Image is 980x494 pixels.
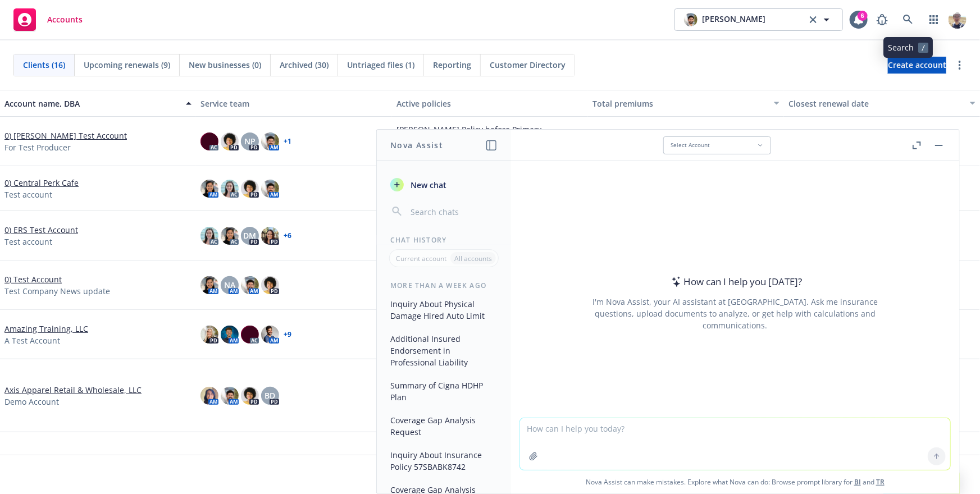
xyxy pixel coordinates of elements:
[888,57,946,74] a: Create account
[386,446,502,476] button: Inquiry About Insurance Policy 57SBABK8742
[284,331,291,338] a: + 9
[377,235,511,245] div: Chat History
[224,279,235,291] span: NA
[189,59,261,71] span: New businesses (0)
[196,90,392,117] button: Service team
[200,98,388,109] div: Service team
[923,8,945,31] a: Switch app
[244,135,256,147] span: NP
[261,276,279,294] img: photo
[47,15,83,24] span: Accounts
[221,227,239,245] img: photo
[4,396,59,408] span: Demo Account
[408,204,498,219] input: Search chats
[516,470,955,493] span: Nova Assist can make mistakes. Explore what Nova can do: Browse prompt library for and
[408,179,446,191] span: New chat
[23,59,65,71] span: Clients (16)
[221,132,239,150] img: photo
[4,323,88,335] a: Amazing Training, LLC
[4,236,52,248] span: Test account
[390,139,443,151] h1: Nova Assist
[265,390,276,401] span: BD
[241,326,259,344] img: photo
[4,130,127,141] a: 0) [PERSON_NAME] Test Account
[261,227,279,245] img: photo
[221,387,239,405] img: photo
[668,275,803,289] div: How can I help you [DATE]?
[888,54,946,76] span: Create account
[454,254,492,263] p: All accounts
[386,330,502,372] button: Additional Insured Endorsement in Professional Liability
[858,11,868,21] div: 6
[788,98,963,109] div: Closest renewal date
[200,180,218,198] img: photo
[200,326,218,344] img: photo
[674,8,843,31] button: photo[PERSON_NAME]clear selection
[377,281,511,290] div: More than a week ago
[9,4,87,35] a: Accounts
[663,136,771,154] button: Select Account
[4,98,179,109] div: Account name, DBA
[347,59,414,71] span: Untriaged files (1)
[244,230,257,241] span: DM
[221,180,239,198] img: photo
[200,387,218,405] img: photo
[4,189,52,200] span: Test account
[684,13,698,26] img: photo
[386,175,502,195] button: New chat
[386,295,502,325] button: Inquiry About Physical Damage Hired Auto Limit
[200,276,218,294] img: photo
[386,411,502,441] button: Coverage Gap Analysis Request
[200,132,218,150] img: photo
[200,227,218,245] img: photo
[806,13,820,26] a: clear selection
[490,59,566,71] span: Customer Directory
[4,384,142,396] a: Axis Apparel Retail & Wholesale, LLC
[221,326,239,344] img: photo
[897,8,919,31] a: Search
[784,90,980,117] button: Closest renewal date
[4,177,79,189] a: 0) Central Perk Cafe
[261,132,279,150] img: photo
[592,98,767,109] div: Total premiums
[396,254,446,263] p: Current account
[953,58,967,72] a: more
[280,59,329,71] span: Archived (30)
[588,90,784,117] button: Total premiums
[396,98,584,109] div: Active policies
[4,285,110,297] span: Test Company News update
[702,13,765,26] span: [PERSON_NAME]
[949,11,967,29] img: photo
[241,276,259,294] img: photo
[241,180,259,198] img: photo
[4,335,60,346] span: A Test Account
[577,296,893,331] div: I'm Nova Assist, your AI assistant at [GEOGRAPHIC_DATA]. Ask me insurance questions, upload docum...
[84,59,170,71] span: Upcoming renewals (9)
[284,232,291,239] a: + 6
[392,90,588,117] button: Active policies
[261,180,279,198] img: photo
[386,376,502,406] button: Summary of Cigna HDHP Plan
[4,141,71,153] span: For Test Producer
[671,141,710,149] span: Select Account
[4,273,62,285] a: 0) Test Account
[261,326,279,344] img: photo
[854,477,861,487] a: BI
[396,124,584,135] a: [PERSON_NAME] Policy before Primary
[433,59,471,71] span: Reporting
[871,8,894,31] a: Report a Bug
[4,224,78,236] a: 0) ERS Test Account
[241,387,259,405] img: photo
[876,477,885,487] a: TR
[284,138,291,145] a: + 1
